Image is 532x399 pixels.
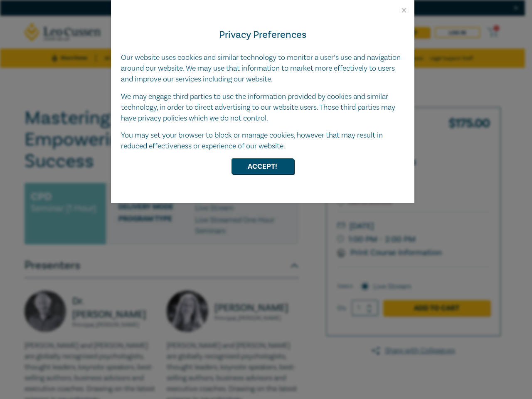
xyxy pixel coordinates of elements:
p: We may engage third parties to use the information provided by cookies and similar technology, in... [121,91,404,124]
button: Accept! [232,158,294,174]
p: Our website uses cookies and similar technology to monitor a user’s use and navigation around our... [121,52,404,85]
h4: Privacy Preferences [121,27,404,42]
p: You may set your browser to block or manage cookies, however that may result in reduced effective... [121,130,404,152]
button: Close [400,7,408,14]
